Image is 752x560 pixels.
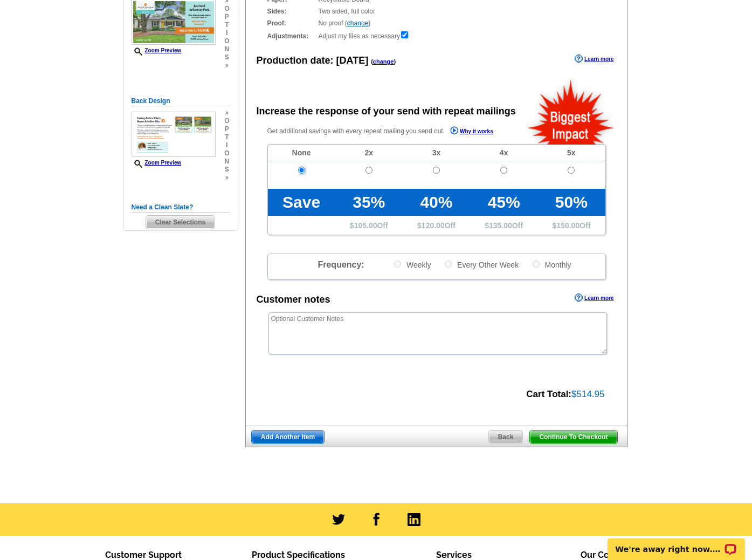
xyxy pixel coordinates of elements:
strong: Sides: [267,6,315,16]
span: t [224,21,229,29]
span: Our Company [581,550,638,560]
span: » [224,62,229,70]
td: 45% [470,189,537,216]
a: Add Another Item [251,430,325,444]
span: Clear Selections [146,216,215,229]
label: Every Other Week [444,259,519,270]
span: 135.00 [489,221,512,230]
label: Monthly [532,259,571,270]
td: None [268,145,335,161]
td: 2x [335,145,403,161]
input: Weekly [394,261,401,268]
span: o [224,37,229,45]
td: 4x [470,145,537,161]
td: Save [268,189,335,216]
p: Get additional savings with every repeat mailing you send out. [267,125,516,138]
td: 50% [537,189,605,216]
span: » [224,174,229,182]
span: p [224,13,229,21]
span: Customer Support [105,550,182,560]
a: Back [488,430,523,444]
span: [DATE] [336,55,369,66]
span: Add Another Item [252,431,324,443]
iframe: LiveChat chat widget [601,526,752,560]
span: n [224,158,229,166]
div: Production date: [257,53,396,68]
span: o [224,117,229,125]
span: 120.00 [422,221,445,230]
td: $ Off [537,216,605,235]
span: ( ) [371,58,396,65]
span: s [224,166,229,174]
a: change [373,58,394,65]
span: o [224,149,229,158]
span: o [224,5,229,13]
strong: Adjustments: [267,31,315,41]
input: Every Other Week [445,261,452,268]
a: Zoom Preview [132,160,182,166]
h5: Back Design [132,96,230,106]
img: small-thumb.jpg [132,112,216,157]
div: Increase the response of your send with repeat mailings [257,104,516,119]
input: Monthly [533,261,540,268]
span: » [224,109,229,117]
span: Product Specifications [252,550,345,560]
span: Back [489,431,523,443]
strong: Proof: [267,18,315,28]
span: Continue To Checkout [530,431,617,443]
a: Why it works [450,126,493,138]
span: Services [436,550,472,560]
td: 35% [335,189,403,216]
span: 105.00 [354,221,377,230]
span: n [224,45,229,53]
a: change [347,19,368,27]
strong: Cart Total: [526,389,571,399]
td: $ Off [470,216,537,235]
span: 150.00 [556,221,579,230]
td: 3x [403,145,470,161]
img: biggestImpact.png [527,78,616,145]
div: No proof ( ) [267,18,606,28]
div: Customer notes [257,292,330,307]
td: $ Off [335,216,403,235]
span: s [224,53,229,62]
td: 40% [403,189,470,216]
span: i [224,29,229,37]
a: Learn more [575,54,613,63]
span: t [224,133,229,141]
div: Two sided, full color [267,6,606,16]
span: $514.95 [571,389,604,399]
span: Frequency: [318,260,364,269]
a: Learn more [575,293,613,302]
td: 5x [537,145,605,161]
span: i [224,141,229,149]
h5: Need a Clean Slate? [132,202,230,213]
span: p [224,125,229,133]
label: Weekly [393,259,431,270]
div: Adjust my files as necessary [267,30,606,41]
a: Zoom Preview [132,47,182,53]
td: $ Off [403,216,470,235]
